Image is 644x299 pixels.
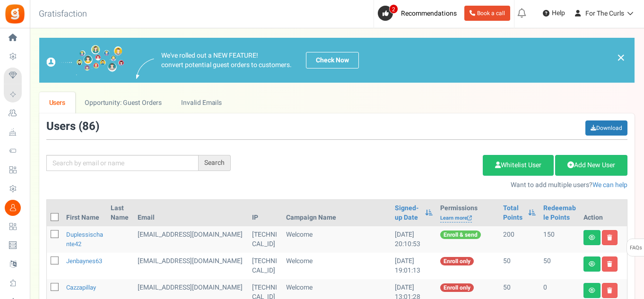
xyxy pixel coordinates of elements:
td: 50 [540,253,580,279]
h3: Gratisfaction [28,5,97,24]
p: Want to add multiple users? [245,180,627,190]
span: Enroll only [440,283,474,292]
a: Signed-up Date [395,204,420,222]
td: [EMAIL_ADDRESS][DOMAIN_NAME] [134,226,248,253]
span: 2 [389,4,398,14]
a: Total Points [503,204,523,222]
td: Welcome [282,253,391,279]
span: Enroll only [440,257,474,265]
i: View details [589,261,595,267]
a: 2 Recommendations [378,6,461,21]
th: Campaign Name [282,200,391,226]
input: Search by email or name [46,155,199,171]
span: Recommendations [401,9,457,18]
span: Enroll & send [440,231,481,239]
img: Gratisfaction [4,3,26,25]
i: Delete user [607,261,612,267]
th: Last Name [107,200,134,226]
td: [EMAIL_ADDRESS][DOMAIN_NAME] [134,253,248,279]
th: Permissions [436,200,499,226]
span: Help [549,9,565,18]
a: Help [539,6,569,21]
th: Email [134,200,248,226]
a: Invalid Emails [172,92,232,113]
h3: Users ( ) [46,120,99,133]
a: Opportunity: Guest Orders [75,92,171,113]
a: Whitelist User [483,155,554,176]
a: cazzapillay [66,283,96,292]
a: We can help [592,180,627,190]
a: Book a call [464,6,510,21]
th: Action [580,200,627,226]
a: Add New User [555,155,627,176]
a: jenbaynes63 [66,256,102,265]
a: Learn more [440,214,472,222]
a: Check Now [306,52,359,68]
a: Users [39,92,75,113]
span: For The Curls [585,9,624,18]
th: First Name [62,200,107,226]
th: IP [248,200,282,226]
img: images [46,45,124,76]
td: 50 [499,253,540,279]
td: [TECHNICAL_ID] [248,253,282,279]
img: images [136,59,154,79]
span: FAQs [629,239,642,257]
td: 200 [499,226,540,253]
td: Welcome [282,226,391,253]
td: 150 [540,226,580,253]
a: Redeemable Points [543,204,576,222]
a: Download [585,120,627,136]
a: duplessischante42 [66,230,103,248]
td: [DATE] 20:10:53 [391,226,436,253]
i: Delete user [607,235,612,240]
p: We've rolled out a NEW FEATURE! convert potential guest orders to customers. [161,51,292,70]
td: [TECHNICAL_ID] [248,226,282,253]
a: × [617,52,625,63]
td: [DATE] 19:01:13 [391,253,436,279]
div: Search [199,155,231,171]
i: View details [589,235,595,240]
span: 86 [82,118,96,135]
